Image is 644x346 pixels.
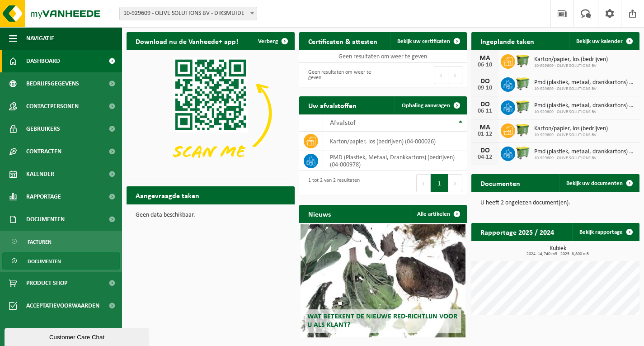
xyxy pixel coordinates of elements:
span: 10-929609 - OLIVE SOLUTIONS BV [534,156,635,161]
button: Next [448,66,462,84]
h2: Rapportage 2025 / 2024 [471,223,563,241]
span: 10-929609 - OLIVE SOLUTIONS BV [534,86,635,92]
span: 10-929609 - OLIVE SOLUTIONS BV [534,109,635,115]
div: 06-11 [476,108,494,114]
span: Facturen [28,233,52,251]
button: Verberg [251,32,294,50]
h2: Uw afvalstoffen [299,96,366,114]
span: Verberg [258,38,278,44]
span: Wat betekent de nieuwe RED-richtlijn voor u als klant? [307,313,457,329]
h2: Download nu de Vanheede+ app! [127,32,247,50]
p: Geen data beschikbaar. [136,212,286,218]
div: MA [476,124,494,131]
a: Documenten [2,252,120,270]
div: DO [476,101,494,108]
a: Facturen [2,233,120,250]
img: WB-0660-HPE-GN-50 [515,145,531,161]
div: 1 tot 2 van 2 resultaten [304,173,360,193]
div: 09-10 [476,85,494,91]
button: Previous [434,66,448,84]
div: MA [476,55,494,62]
span: Pmd (plastiek, metaal, drankkartons) (bedrijven) [534,102,635,109]
div: DO [476,78,494,85]
span: Karton/papier, los (bedrijven) [534,125,608,133]
td: PMD (Plastiek, Metaal, Drankkartons) (bedrijven) (04-000978) [323,151,467,171]
a: Bekijk uw kalender [569,32,639,50]
iframe: chat widget [5,326,151,346]
button: Next [448,174,462,192]
img: WB-0660-HPE-GN-50 [515,76,531,91]
span: 2024: 14,740 m3 - 2025: 8,800 m3 [476,252,639,256]
span: Afvalstof [330,119,356,127]
span: Bekijk uw documenten [566,180,623,186]
span: Acceptatievoorwaarden [26,294,99,317]
a: Bekijk uw documenten [559,174,639,192]
h3: Kubiek [476,246,639,256]
h2: Aangevraagde taken [127,186,208,204]
div: 06-10 [476,62,494,68]
p: U heeft 2 ongelezen document(en). [480,200,630,206]
span: Bedrijfsgegevens [26,72,79,95]
span: Contactpersonen [26,95,79,118]
span: Gebruikers [26,118,60,140]
button: Previous [416,174,431,192]
span: Karton/papier, los (bedrijven) [534,56,608,63]
h2: Nieuws [299,205,340,223]
h2: Ingeplande taken [471,32,543,50]
img: WB-0660-HPE-GN-50 [515,99,531,114]
span: Pmd (plastiek, metaal, drankkartons) (bedrijven) [534,79,635,86]
span: Rapportage [26,185,61,208]
span: 10-929609 - OLIVE SOLUTIONS BV - DIKSMUIDE [119,7,257,20]
span: Pmd (plastiek, metaal, drankkartons) (bedrijven) [534,148,635,156]
td: Geen resultaten om weer te geven [299,50,467,63]
span: Navigatie [26,27,54,50]
span: Contracten [26,140,61,163]
button: 1 [431,174,448,192]
div: DO [476,147,494,154]
a: Wat betekent de nieuwe RED-richtlijn voor u als klant? [301,224,465,337]
a: Bekijk rapportage [572,223,639,241]
span: Product Shop [26,272,67,294]
span: Documenten [28,253,61,270]
span: 10-929609 - OLIVE SOLUTIONS BV [534,133,608,138]
span: Kalender [26,163,54,185]
div: Geen resultaten om weer te geven [304,65,379,85]
span: 10-929609 - OLIVE SOLUTIONS BV - DIKSMUIDE [120,7,257,20]
div: 04-12 [476,154,494,161]
a: Ophaling aanvragen [395,96,466,114]
a: Alle artikelen [410,205,466,223]
h2: Certificaten & attesten [299,32,386,50]
img: WB-1100-HPE-GN-50 [515,53,531,68]
img: WB-1100-HPE-GN-50 [515,122,531,137]
td: karton/papier, los (bedrijven) (04-000026) [323,132,467,151]
span: Dashboard [26,50,60,72]
span: 10-929609 - OLIVE SOLUTIONS BV [534,63,608,69]
img: Download de VHEPlus App [127,50,295,176]
div: 01-12 [476,131,494,137]
span: Bekijk uw kalender [576,38,623,44]
h2: Documenten [471,174,529,192]
span: Ophaling aanvragen [402,103,450,109]
a: Bekijk uw certificaten [390,32,466,50]
span: Documenten [26,208,65,231]
span: Bekijk uw certificaten [397,38,450,44]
